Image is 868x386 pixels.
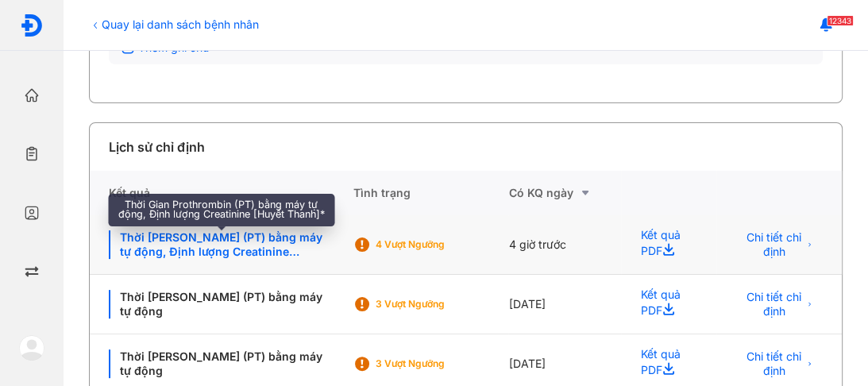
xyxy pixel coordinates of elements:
div: Thời [PERSON_NAME] (PT) bằng máy tự động [109,349,334,378]
button: Chi tiết chỉ định [735,232,823,257]
div: 3 Vượt ngưỡng [375,357,502,370]
div: Có KQ ngày [508,183,621,203]
span: Chi tiết chỉ định [745,230,803,259]
span: Chi tiết chỉ định [745,349,803,378]
div: Tình trạng [353,171,508,215]
div: [DATE] [508,275,621,334]
div: Thời [PERSON_NAME] (PT) bằng máy tự động [109,290,334,318]
button: Chi tiết chỉ định [735,291,823,317]
button: Chi tiết chỉ định [735,351,823,376]
div: Kết quả [90,171,353,215]
div: 4 giờ trước [508,215,621,275]
img: logo [20,14,44,37]
div: Kết quả PDF [621,215,716,275]
div: Lịch sử chỉ định [109,137,205,156]
div: Kết quả PDF [621,275,716,334]
img: logo [19,335,44,361]
div: 4 Vượt ngưỡng [375,238,502,251]
span: 12343 [827,15,854,26]
span: Chi tiết chỉ định [745,290,803,318]
div: Quay lại danh sách bệnh nhân [89,16,259,33]
div: Thời [PERSON_NAME] (PT) bằng máy tự động, Định lượng Creatinine [[PERSON_NAME]]* [109,230,334,259]
div: 3 Vượt ngưỡng [375,298,502,311]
